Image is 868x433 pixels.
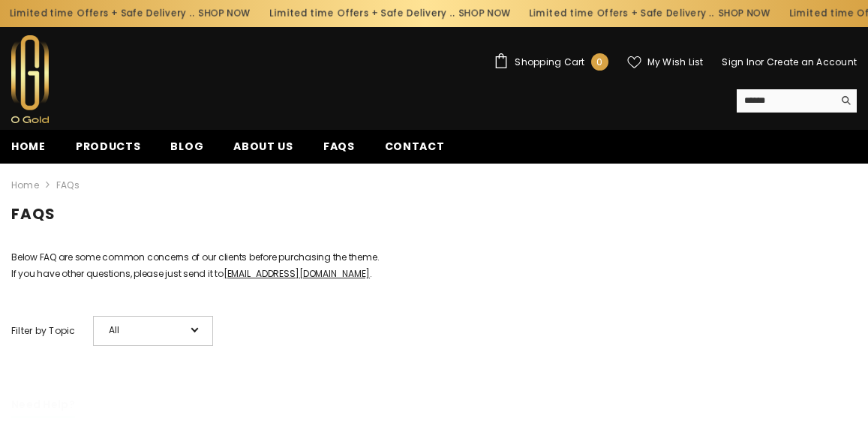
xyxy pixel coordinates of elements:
[218,138,308,164] a: About us
[170,139,203,154] span: Blog
[233,411,341,433] h3: Pre Sale Questions
[323,139,355,154] span: FAQs
[11,323,76,339] span: Filter by Topic
[93,316,213,346] div: All
[308,138,370,164] a: FAQs
[519,2,779,26] div: Limited time Offers + Safe Delivery ..
[627,56,704,69] a: My Wish List
[233,139,293,154] span: About us
[11,249,857,282] p: Below FAQ are some common concerns of our clients before purchasing the theme. If you have other ...
[197,5,250,22] a: SHOP NOW
[755,56,764,68] span: or
[11,170,857,201] nav: breadcrumbs
[737,89,857,113] summary: Search
[61,138,156,164] a: Products
[458,5,510,22] a: SHOP NOW
[11,177,39,194] a: Home
[76,139,141,154] span: Products
[647,58,704,67] span: My Wish List
[494,53,608,71] a: Shopping Cart
[370,138,460,164] a: Contact
[56,177,80,194] span: FAQs
[11,199,857,240] h1: FAQs
[155,138,218,164] a: Blog
[385,139,445,154] span: Contact
[11,35,49,123] img: Ogold Shop
[833,89,857,112] button: Search
[224,267,370,280] a: [EMAIL_ADDRESS][DOMAIN_NAME]
[767,56,857,68] a: Create an Account
[259,2,519,26] div: Limited time Offers + Safe Delivery ..
[11,139,46,154] span: Home
[109,322,184,338] span: All
[717,5,770,22] a: SHOP NOW
[515,58,584,67] span: Shopping Cart
[722,56,755,68] a: Sign In
[596,54,602,71] span: 0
